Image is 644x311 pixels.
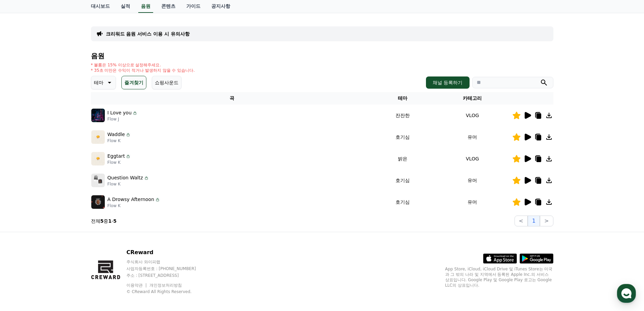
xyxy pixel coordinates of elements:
[149,283,182,288] a: 개인정보처리방침
[108,218,112,224] strong: 1
[91,76,116,89] button: 테마
[373,105,433,126] td: 잔잔한
[91,152,105,165] img: music
[2,215,45,231] a: 홈
[91,218,117,224] p: 전체 중 -
[108,138,131,143] p: Flow K
[104,225,113,230] span: 설정
[108,131,125,138] p: Waddle
[108,181,149,187] p: Flow K
[62,225,70,230] span: 대화
[91,68,195,73] p: * 35초 미만은 수익이 적거나 발생하지 않을 수 있습니다.
[94,78,103,87] p: 테마
[91,174,105,187] img: music
[108,109,132,116] p: I Love you
[152,76,182,89] button: 쇼핑사운드
[100,218,104,224] strong: 5
[106,30,190,37] a: 크리워드 음원 서비스 이용 시 유의사항
[433,92,512,105] th: 카테고리
[426,76,469,89] button: 채널 등록하기
[433,148,512,170] td: VLOG
[126,266,209,271] p: 사업자등록번호 : [PHONE_NUMBER]
[373,191,433,213] td: 호기심
[126,289,209,294] p: © CReward All Rights Reserved.
[108,174,143,181] p: Question Waltz
[373,170,433,191] td: 호기심
[121,76,146,89] button: 즐겨찾기
[87,215,130,231] a: 설정
[108,160,131,165] p: Flow K
[126,248,209,257] p: CReward
[91,109,105,122] img: music
[515,216,528,226] button: <
[433,191,512,213] td: 유머
[433,105,512,126] td: VLOG
[126,259,209,265] p: 주식회사 와이피랩
[91,195,105,209] img: music
[91,52,553,60] h4: 음원
[433,170,512,191] td: 유머
[21,225,25,230] span: 홈
[126,283,148,288] a: 이용약관
[108,116,138,122] p: Flow J
[113,218,117,224] strong: 5
[91,62,195,68] p: * 볼륨은 15% 이상으로 설정해주세요.
[445,266,553,288] p: App Store, iCloud, iCloud Drive 및 iTunes Store는 미국과 그 밖의 나라 및 지역에서 등록된 Apple Inc.의 서비스 상표입니다. Goo...
[45,215,87,231] a: 대화
[91,92,373,105] th: 곡
[540,216,553,226] button: >
[108,203,161,208] p: Flow K
[91,130,105,144] img: music
[373,126,433,148] td: 호기심
[108,196,154,203] p: A Drowsy Afternoon
[433,126,512,148] td: 유머
[528,216,540,226] button: 1
[126,273,209,278] p: 주소 : [STREET_ADDRESS]
[373,92,433,105] th: 테마
[373,148,433,170] td: 밝은
[108,153,125,160] p: Eggtart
